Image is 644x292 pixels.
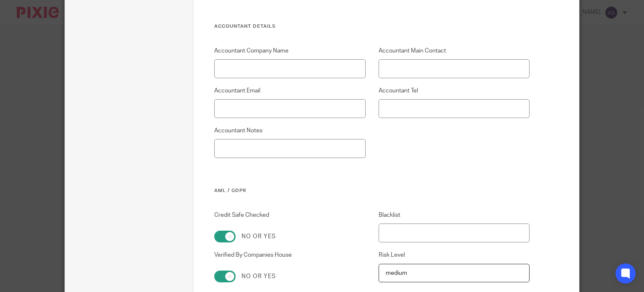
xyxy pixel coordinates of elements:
[214,87,365,95] label: Accountant Email
[214,23,530,30] h3: Accountant Details
[379,251,530,259] label: Risk Level
[379,87,530,95] label: Accountant Tel
[214,251,365,264] label: Verified By Companies House
[214,211,365,224] label: Credit Safe Checked
[379,211,530,219] label: Blacklist
[241,272,276,281] label: No or yes
[379,47,530,55] label: Accountant Main Contact
[214,126,365,135] label: Accountant Notes
[214,47,365,55] label: Accountant Company Name
[241,232,276,241] label: No or yes
[214,187,530,194] h3: AML / GDPR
